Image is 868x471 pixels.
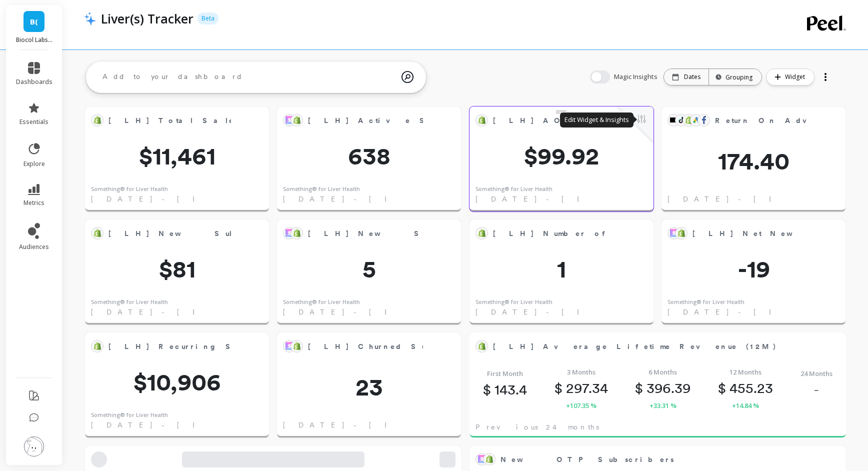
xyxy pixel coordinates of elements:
[483,381,491,398] span: $
[718,72,752,82] div: Grouping
[91,194,239,204] span: [DATE] - [DATE]
[554,379,608,396] p: 297.34
[493,113,615,127] span: [LH] AOV
[308,115,502,126] span: [LH] Active Subscriptions
[84,11,96,25] img: header icon
[401,63,413,90] img: magic search icon
[469,257,653,281] span: 1
[493,226,615,240] span: [LH] Number of New Orders MTD
[91,307,239,317] span: [DATE] - [DATE]
[475,185,552,193] div: Something® for Liver Health
[487,368,523,378] span: First Month
[24,436,44,456] img: profile picture
[85,370,269,394] span: $10,906
[283,420,431,430] span: [DATE] - [DATE]
[19,118,48,126] span: essentials
[308,113,423,127] span: [LH] Active Subscriptions
[91,185,168,193] div: Something® for Liver Health
[108,339,231,353] span: [LH] Recurring Subscription Sales
[500,452,808,466] span: New OTP Subscribers
[475,422,599,432] span: Previous 24 months
[667,194,816,204] span: [DATE] - [DATE]
[283,298,360,306] div: Something® for Liver Health
[661,257,845,281] span: -19
[91,411,168,419] div: Something® for Liver Health
[635,379,690,396] p: 396.39
[718,379,726,396] span: $
[500,454,674,465] span: New OTP Subscribers
[648,367,677,377] span: 6 Months
[667,298,744,306] div: Something® for Liver Health
[614,72,659,82] span: Magic Insights
[91,298,168,306] div: Something® for Liver Health
[493,228,753,239] span: [LH] Number of New Orders MTD
[718,379,773,396] p: 455.23
[800,368,832,378] span: 24 Months
[635,379,643,396] span: $
[283,185,360,193] div: Something® for Liver Health
[308,339,423,353] span: [LH] Churned Subscriptions MTD
[566,400,596,410] span: +107.35 %
[101,10,193,27] p: Liver(s) Tracker
[308,228,538,239] span: [LH] New Subscriptions MTD
[729,367,761,377] span: 12 Months
[483,381,527,398] p: 143.4
[197,12,218,24] p: Beta
[30,16,38,27] span: B(
[766,68,814,85] button: Widget
[19,243,49,251] span: audiences
[108,226,231,240] span: [LH] New Sub Sales
[283,194,431,204] span: [DATE] - [DATE]
[785,72,808,82] span: Widget
[16,36,52,44] p: Biocol Labs (US)
[493,115,576,126] span: [LH] AOV
[108,115,238,126] span: [LH] Total Sales
[567,367,595,377] span: 3 Months
[277,144,461,168] span: 638
[715,113,807,127] span: Return On Advertising Spend (ROAS)
[649,400,676,410] span: +33.31 %
[277,257,461,281] span: 5
[85,257,269,281] span: $81
[283,307,431,317] span: [DATE] - [DATE]
[684,73,700,81] p: Dates
[732,400,759,410] span: +14.84 %
[16,78,52,86] span: dashboards
[692,226,807,240] span: [LH] Net New Subscribers
[475,298,552,306] div: Something® for Liver Health
[475,194,624,204] span: [DATE] - [DATE]
[493,341,777,352] span: [LH] Average Lifetime Revenue (12M)
[91,420,239,430] span: [DATE] - [DATE]
[108,228,285,239] span: [LH] New Sub Sales
[308,341,535,352] span: [LH] Churned Subscriptions MTD
[23,199,44,207] span: metrics
[813,381,819,398] p: -
[108,341,348,352] span: [LH] Recurring Subscription Sales
[661,149,845,173] span: 174.40
[108,113,231,127] span: [LH] Total Sales
[277,375,461,399] span: 23
[85,144,269,168] span: $11,461
[469,144,653,168] span: $99.92
[667,307,816,317] span: [DATE] - [DATE]
[475,307,624,317] span: [DATE] - [DATE]
[554,379,562,396] span: $
[23,160,45,168] span: explore
[493,339,808,353] span: [LH] Average Lifetime Revenue (12M)
[308,226,423,240] span: [LH] New Subscriptions MTD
